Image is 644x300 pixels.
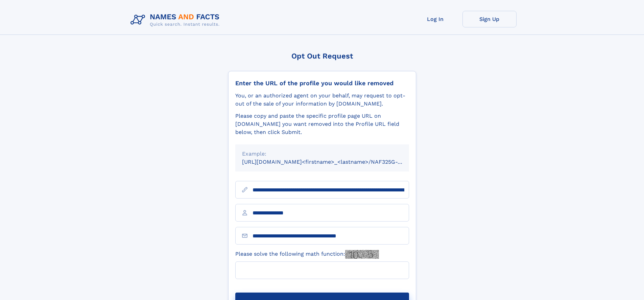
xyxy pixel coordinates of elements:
[242,150,402,158] div: Example:
[242,159,422,165] small: [URL][DOMAIN_NAME]<firstname>_<lastname>/NAF325G-xxxxxxxx
[462,11,517,27] a: Sign Up
[128,11,225,29] img: Logo Names and Facts
[235,112,409,136] div: Please copy and paste the specific profile page URL on [DOMAIN_NAME] you want removed into the Pr...
[228,52,416,60] div: Opt Out Request
[408,11,462,27] a: Log In
[235,250,379,259] label: Please solve the following math function:
[235,79,409,87] div: Enter the URL of the profile you would like removed
[235,92,409,108] div: You, or an authorized agent on your behalf, may request to opt-out of the sale of your informatio...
